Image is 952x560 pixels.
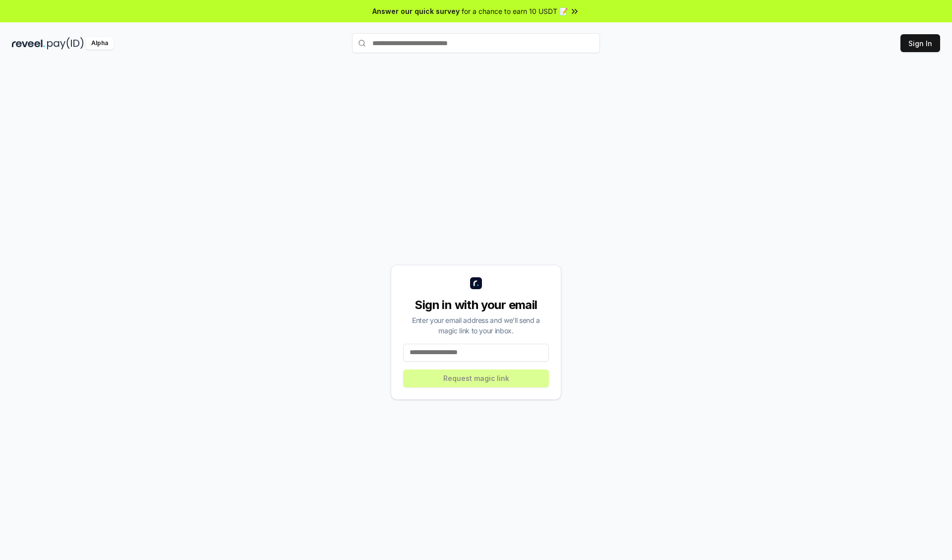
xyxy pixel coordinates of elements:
img: logo_small [470,277,482,289]
div: Sign in with your email [403,297,549,313]
button: Sign In [900,34,940,52]
img: pay_id [47,37,84,50]
span: Answer our quick survey [372,6,460,16]
span: for a chance to earn 10 USDT 📝 [462,6,568,16]
img: reveel_dark [12,37,45,50]
div: Enter your email address and we’ll send a magic link to your inbox. [403,315,549,336]
div: Alpha [86,37,114,50]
